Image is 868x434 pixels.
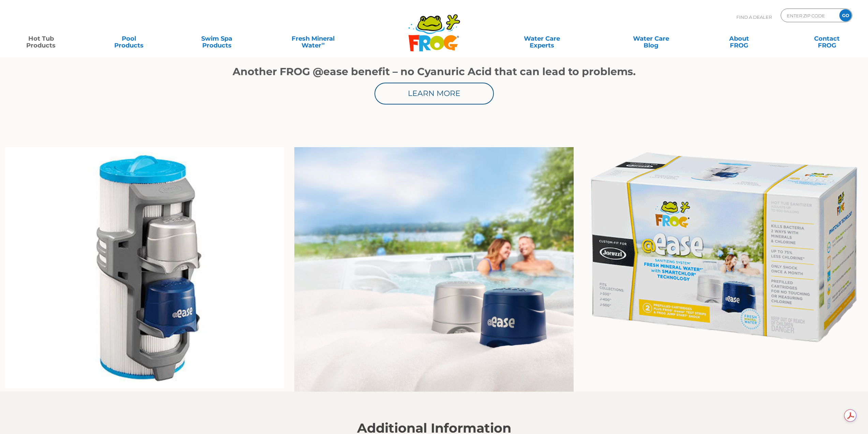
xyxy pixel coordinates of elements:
a: Water CareBlog [617,32,685,45]
img: for jacuzzi [294,147,573,392]
a: Swim SpaProducts [182,32,251,45]
img: @Ease_Jacuzzi_FaceLeft [584,147,863,347]
a: Learn More [374,83,494,104]
img: 12 [5,147,284,388]
a: AboutFROG [705,32,773,45]
input: GO [839,9,852,22]
a: Fresh MineralWater∞ [270,32,356,45]
h1: Another FROG @ease benefit – no Cyanuric Acid that can lead to problems. [230,66,639,78]
input: Zip Code Form [786,11,832,20]
a: ContactFROG [793,32,861,45]
a: PoolProducts [95,32,163,45]
a: Hot TubProducts [7,32,75,45]
a: Water CareExperts [486,32,598,45]
p: Find A Dealer [736,9,772,26]
sup: ∞ [321,41,325,46]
